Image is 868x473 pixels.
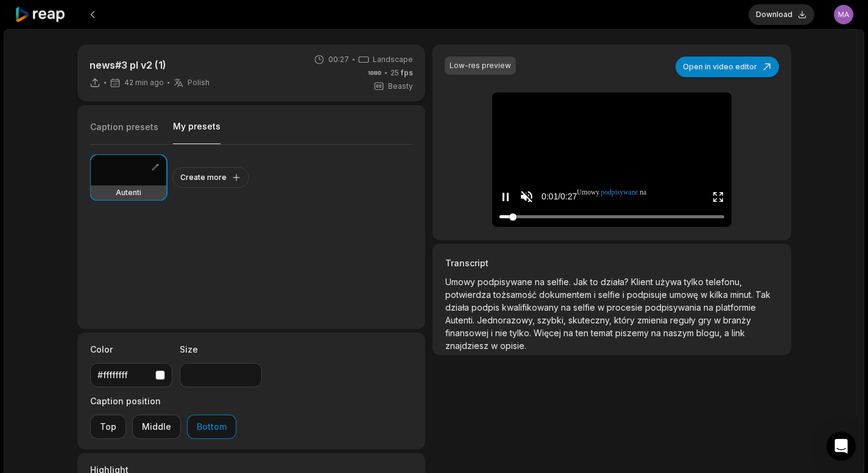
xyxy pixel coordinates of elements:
[696,328,724,338] span: blogu,
[445,257,778,269] h3: Transcript
[445,302,471,312] span: działa
[495,328,510,338] span: nie
[90,363,172,387] button: #ffffffff
[568,315,614,325] span: skuteczny,
[328,54,349,65] span: 00:27
[710,289,730,300] span: kilka
[172,167,249,188] button: Create more
[499,185,512,208] button: Pause video
[590,277,601,287] span: to
[573,302,598,312] span: selfie
[478,277,535,287] span: podpisywane
[598,289,623,300] span: selfie
[732,328,745,338] span: link
[445,340,491,351] span: znajdziesz
[714,315,723,325] span: w
[827,432,856,461] div: Open Intercom Messenger
[90,415,126,439] button: Top
[712,185,724,208] button: Enter Fullscreen
[491,328,495,338] span: i
[615,328,651,338] span: piszemy
[637,315,670,325] span: zmienia
[539,289,594,300] span: dokumentem
[445,328,491,338] span: finansowej
[188,78,210,88] span: Polish
[627,289,669,300] span: podpisuje
[614,315,637,325] span: który
[471,302,502,312] span: podpis
[631,277,655,287] span: Klient
[535,277,547,287] span: na
[723,315,751,325] span: branży
[700,289,710,300] span: w
[450,60,511,71] div: Low-res preview
[187,415,236,439] button: Bottom
[373,54,413,65] span: Landscape
[669,289,700,300] span: umowę
[445,315,477,325] span: Autenti.
[651,328,663,338] span: na
[500,340,526,351] span: opisie.
[537,315,568,325] span: szybki,
[90,395,236,407] label: Caption position
[561,302,573,312] span: na
[698,315,714,325] span: gry
[116,188,141,198] h3: Autenti
[684,277,706,287] span: tylko
[477,315,537,325] span: Jednorazowy,
[704,302,716,312] span: na
[576,328,591,338] span: ten
[670,315,698,325] span: reguły
[493,289,539,300] span: tożsamość
[491,340,500,351] span: w
[534,328,563,338] span: Więcej
[445,289,493,300] span: potwierdza
[598,302,607,312] span: w
[730,289,755,300] span: minut.
[655,277,684,287] span: używa
[594,289,598,300] span: i
[97,368,150,381] div: #ffffffff
[563,328,576,338] span: na
[547,277,573,287] span: selfie.
[388,81,413,92] span: Beasty
[180,343,262,356] label: Size
[173,120,221,144] button: My presets
[716,302,756,312] span: platformie
[510,328,534,338] span: tylko.
[755,289,771,300] span: Tak
[502,302,561,312] span: kwalifikowany
[542,190,577,203] div: 0:01 / 0:27
[591,328,615,338] span: temat
[601,277,631,287] span: działa?
[90,121,158,144] button: Caption presets
[607,302,645,312] span: procesie
[132,415,181,439] button: Middle
[90,343,172,356] label: Color
[445,277,478,287] span: Umowy
[623,289,627,300] span: i
[90,58,210,72] p: news#3 pl v2 (1)
[724,328,732,338] span: a
[401,68,413,77] span: fps
[749,4,814,25] button: Download
[676,57,779,77] button: Open in video editor
[663,328,696,338] span: naszym
[573,277,590,287] span: Jak
[519,189,534,204] button: Unmute sound
[124,78,164,88] span: 42 min ago
[706,277,742,287] span: telefonu,
[645,302,704,312] span: podpisywania
[390,67,413,78] span: 25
